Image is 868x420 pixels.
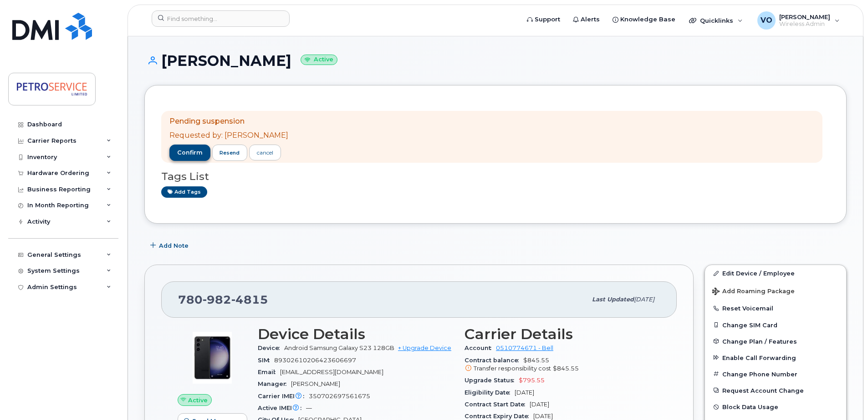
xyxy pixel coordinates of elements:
h1: [PERSON_NAME] [144,53,847,69]
span: Device [258,345,284,351]
span: Upgrade Status [465,377,519,384]
span: Account [465,345,496,351]
span: 4815 [231,293,268,306]
a: Add tags [161,186,207,198]
span: Last updated [592,296,634,303]
span: Android Samsung Galaxy S23 128GB [284,345,394,351]
a: + Upgrade Device [398,345,451,351]
button: Block Data Usage [705,399,846,415]
span: Contract balance [465,357,523,364]
span: 780 [178,293,268,306]
img: image20231002-3703462-r49339.jpeg [185,330,240,385]
span: Active IMEI [258,405,306,411]
span: Add Roaming Package [712,288,795,296]
button: confirm [169,145,210,161]
span: Contract Start Date [465,401,530,408]
button: Change Phone Number [705,366,846,382]
a: cancel [249,145,281,160]
span: Enable Call Forwarding [722,354,796,361]
span: [EMAIL_ADDRESS][DOMAIN_NAME] [280,369,383,375]
span: SIM [258,357,274,364]
div: cancel [257,149,273,157]
span: [DATE] [634,296,654,303]
span: 89302610206423606697 [274,357,356,364]
span: [DATE] [515,389,534,396]
span: Transfer responsibility cost [474,365,551,372]
span: Eligibility Date [465,389,515,396]
span: Email [258,369,280,375]
span: 350702697561675 [309,393,370,400]
button: Request Account Change [705,382,846,399]
button: Reset Voicemail [705,300,846,316]
span: resend [220,149,240,156]
span: Carrier IMEI [258,393,309,400]
span: Change Plan / Features [722,338,797,345]
button: Add Roaming Package [705,281,846,300]
button: resend [212,145,248,161]
span: confirm [177,149,203,157]
small: Active [301,55,337,65]
span: [DATE] [530,401,549,408]
button: Change SIM Card [705,317,846,333]
p: Requested by: [PERSON_NAME] [169,130,288,141]
span: [DATE] [533,413,553,420]
span: $845.55 [465,357,660,373]
span: Contract Expiry Date [465,413,533,420]
span: 982 [203,293,231,306]
h3: Device Details [258,326,454,342]
button: Add Note [144,237,196,254]
h3: Tags List [161,171,830,182]
span: [PERSON_NAME] [291,380,340,387]
span: Add Note [159,241,189,250]
button: Enable Call Forwarding [705,350,846,366]
button: Change Plan / Features [705,333,846,350]
span: $845.55 [553,365,579,372]
p: Pending suspension [169,116,288,127]
span: Manager [258,380,291,387]
span: Active [188,396,208,405]
span: — [306,405,312,411]
span: $795.55 [519,377,545,384]
h3: Carrier Details [465,326,660,342]
a: 0510774671 - Bell [496,345,553,351]
a: Edit Device / Employee [705,265,846,281]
